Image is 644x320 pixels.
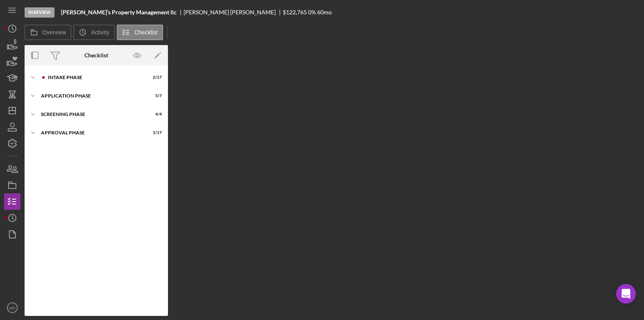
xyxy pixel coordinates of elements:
button: Activity [73,25,114,40]
text: MD [9,306,16,310]
div: In Review [25,7,54,18]
div: [PERSON_NAME] [PERSON_NAME] [184,9,283,16]
b: [PERSON_NAME]’s Property Management llc [61,9,177,16]
div: 60 mo [317,9,332,16]
div: 1 / 17 [147,130,162,135]
button: Checklist [117,25,163,40]
div: 0 % [308,9,316,16]
span: $122,765 [283,9,307,16]
label: Activity [91,29,109,36]
button: Overview [25,25,71,40]
div: Screening Phase [41,112,141,117]
div: Application Phase [41,93,141,98]
div: Open Intercom Messenger [616,284,636,304]
label: Checklist [134,29,158,36]
div: 4 / 4 [147,112,162,117]
div: 5 / 7 [147,93,162,98]
label: Overview [42,29,66,36]
button: MD [4,300,20,316]
div: Intake Phase [48,75,141,80]
div: Approval Phase [41,130,141,135]
div: Checklist [84,52,108,59]
div: 2 / 17 [147,75,162,80]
